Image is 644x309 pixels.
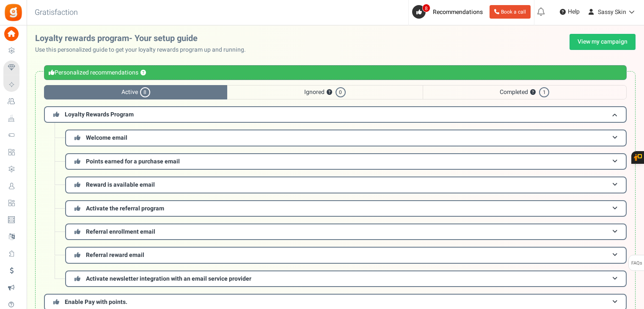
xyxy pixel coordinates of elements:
p: Use this personalized guide to get your loyalty rewards program up and running. [35,46,253,54]
span: Completed [423,85,627,99]
a: View my campaign [570,34,636,50]
button: ? [327,90,332,95]
span: 8 [140,87,150,97]
span: Activate newsletter integration with an email service provider [86,274,251,283]
span: Help [566,8,580,16]
div: Personalized recommendations [44,65,627,80]
span: Referral enrollment email [86,227,155,236]
a: Book a call [490,5,531,19]
span: Recommendations [433,8,483,17]
img: Gratisfaction [4,3,23,22]
span: 1 [539,87,549,97]
span: FAQs [631,255,642,271]
span: Reward is available email [86,180,155,189]
span: Sassy Skin [598,8,626,17]
h2: Loyalty rewards program- Your setup guide [35,34,253,43]
button: ? [140,70,146,76]
span: Referral reward email [86,251,144,259]
h3: Gratisfaction [25,4,87,21]
span: 0 [336,87,346,97]
span: 8 [422,4,430,12]
span: Welcome email [86,133,127,142]
span: Points earned for a purchase email [86,157,180,166]
span: Ignored [227,85,422,99]
a: 8 Recommendations [412,5,486,19]
a: Help [556,5,583,19]
span: Enable Pay with points. [65,298,127,306]
span: Activate the referral program [86,204,164,213]
button: ? [530,90,536,95]
span: Loyalty Rewards Program [65,110,134,119]
span: Active [44,85,227,99]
